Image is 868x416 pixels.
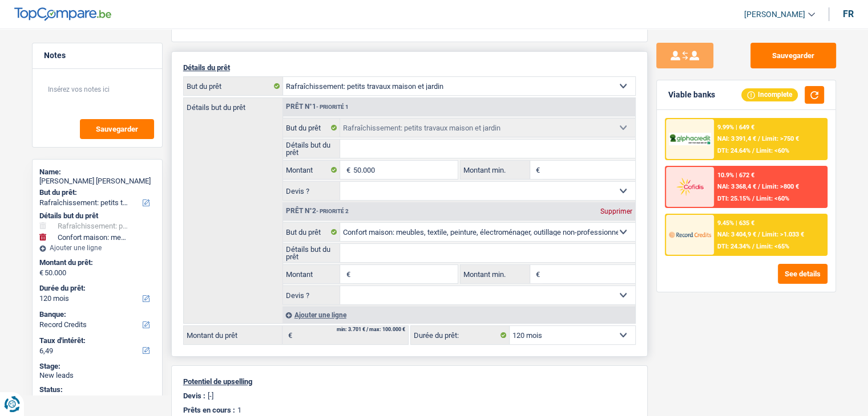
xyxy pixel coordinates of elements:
[669,176,711,197] img: Cofidis
[717,135,756,142] span: NAI: 3 391,4 €
[762,183,799,190] span: Limit: >800 €
[96,125,138,133] span: Sauvegarder
[39,168,155,177] div: Name:
[778,264,827,284] button: See details
[717,231,756,238] span: NAI: 3 404,9 €
[669,133,711,146] img: AlphaCredit
[316,208,349,214] span: - Priorité 2
[758,135,760,142] span: /
[283,223,341,241] label: But du prêt
[717,124,754,131] div: 9.99% | 649 €
[717,147,750,154] span: DTI: 24.64%
[758,183,760,190] span: /
[283,265,341,283] label: Montant
[717,219,754,227] div: 9.45% | 635 €
[183,391,205,400] p: Devis :
[39,284,153,293] label: Durée du prêt:
[762,135,799,142] span: Limit: >750 €
[597,208,635,215] div: Supprimer
[44,51,151,60] h5: Notes
[184,77,283,95] label: But du prêt
[39,177,155,186] div: [PERSON_NAME] [PERSON_NAME]
[282,326,295,344] span: €
[752,195,754,202] span: /
[39,371,155,380] div: New leads
[340,161,353,179] span: €
[14,7,111,21] img: TopCompare Logo
[717,172,754,179] div: 10.9% | 672 €
[283,161,341,179] label: Montant
[282,307,635,323] div: Ajouter une ligne
[530,161,543,179] span: €
[80,119,154,139] button: Sauvegarder
[411,326,510,344] label: Durée du prêt:
[316,104,349,110] span: - Priorité 1
[39,362,155,371] div: Stage:
[283,207,352,215] div: Prêt n°2
[183,63,636,72] p: Détails du prêt
[39,188,153,197] label: But du prêt:
[752,243,754,250] span: /
[183,377,636,386] p: Potentiel de upselling
[668,90,715,100] div: Viable banks
[717,243,750,250] span: DTI: 24.34%
[39,336,153,345] label: Taux d'intérêt:
[461,265,530,283] label: Montant min.
[283,182,341,200] label: Devis ?
[337,327,405,332] div: min: 3.701 € / max: 100.000 €
[39,310,153,319] label: Banque:
[756,243,789,250] span: Limit: <65%
[39,385,155,394] div: Status:
[717,195,750,202] span: DTI: 25.15%
[237,406,241,414] p: 1
[717,183,756,190] span: NAI: 3 368,4 €
[762,231,804,238] span: Limit: >1.033 €
[39,268,43,278] span: €
[283,244,341,262] label: Détails but du prêt
[756,195,789,202] span: Limit: <60%
[735,5,815,24] a: [PERSON_NAME]
[758,231,760,238] span: /
[208,391,213,400] p: [-]
[39,258,153,267] label: Montant du prêt:
[39,394,155,403] div: open
[744,10,805,19] span: [PERSON_NAME]
[750,43,836,68] button: Sauvegarder
[340,265,353,283] span: €
[283,119,341,137] label: But du prêt
[283,140,341,158] label: Détails but du prêt
[843,9,854,19] div: fr
[183,406,235,414] p: Prêts en cours :
[752,147,754,154] span: /
[461,161,530,179] label: Montant min.
[39,244,155,252] div: Ajouter une ligne
[184,98,282,111] label: Détails but du prêt
[669,224,711,245] img: Record Credits
[39,211,155,221] div: Détails but du prêt
[530,265,543,283] span: €
[283,286,341,304] label: Devis ?
[283,103,352,111] div: Prêt n°1
[756,147,789,154] span: Limit: <60%
[184,326,282,344] label: Montant du prêt
[741,88,798,101] div: Incomplete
